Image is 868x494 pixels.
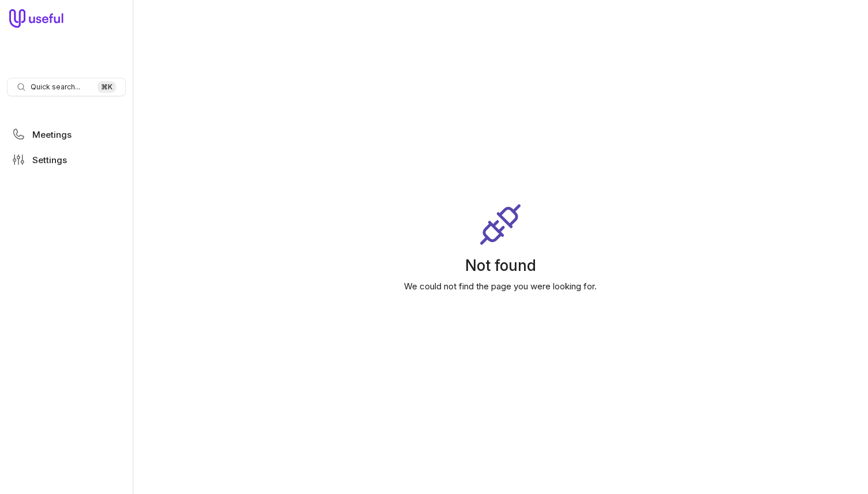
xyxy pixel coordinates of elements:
[31,82,80,92] span: Quick search...
[7,124,126,145] a: Meetings
[32,156,67,164] span: Settings
[133,256,868,274] h1: Not found
[98,81,116,93] kbd: ⌘ K
[32,130,72,139] span: Meetings
[133,279,868,293] p: We could not find the page you were looking for.
[7,149,126,170] a: Settings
